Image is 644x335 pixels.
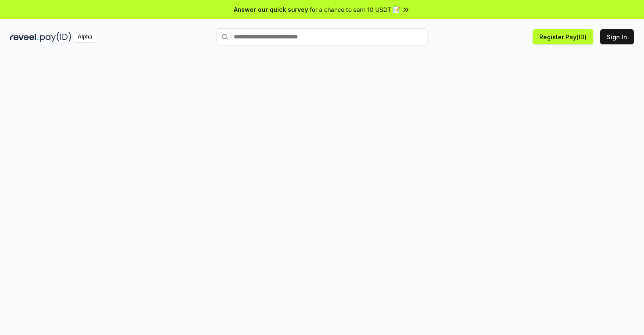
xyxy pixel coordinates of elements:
[73,32,97,42] div: Alpha
[40,32,71,42] img: pay_id
[234,5,308,14] span: Answer our quick survey
[533,29,593,44] button: Register Pay(ID)
[310,5,400,14] span: for a chance to earn 10 USDT 📝
[10,32,38,42] img: reveel_dark
[600,29,634,44] button: Sign In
